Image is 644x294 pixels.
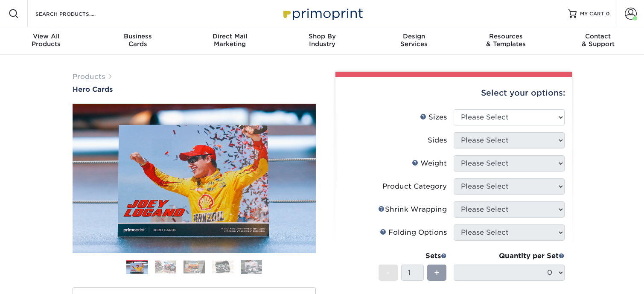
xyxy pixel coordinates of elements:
[73,73,105,81] a: Products
[73,102,316,255] img: Hero Cards 01
[380,227,447,238] div: Folding Options
[126,261,148,274] img: Hero Cards 01
[241,259,262,274] img: Hero Cards 05
[378,204,447,215] div: Shrink Wrapping
[92,32,184,40] span: Business
[412,158,447,169] div: Weight
[92,32,184,48] div: Cards
[184,260,205,274] img: Hero Cards 03
[552,32,644,48] div: & Support
[276,32,368,40] span: Shop By
[212,260,233,274] img: Hero Cards 04
[276,32,368,48] div: Industry
[368,32,460,40] span: Design
[434,266,440,279] span: +
[35,9,118,19] input: SEARCH PRODUCTS.....
[73,85,316,93] a: Hero Cards
[460,32,552,40] span: Resources
[460,27,552,55] a: Resources& Templates
[184,32,276,40] span: Direct Mail
[342,77,565,109] div: Select your options:
[368,27,460,55] a: DesignServices
[454,251,565,261] div: Quantity per Set
[386,266,390,279] span: -
[580,10,604,17] span: MY CART
[276,27,368,55] a: Shop ByIndustry
[552,27,644,55] a: Contact& Support
[460,32,552,48] div: & Templates
[382,181,447,192] div: Product Category
[184,32,276,48] div: Marketing
[420,112,447,122] div: Sizes
[428,135,447,146] div: Sides
[92,27,184,55] a: BusinessCards
[184,27,276,55] a: Direct MailMarketing
[368,32,460,48] div: Services
[606,11,610,17] span: 0
[155,260,176,274] img: Hero Cards 02
[552,32,644,40] span: Contact
[280,4,365,23] img: Primoprint
[379,251,447,261] div: Sets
